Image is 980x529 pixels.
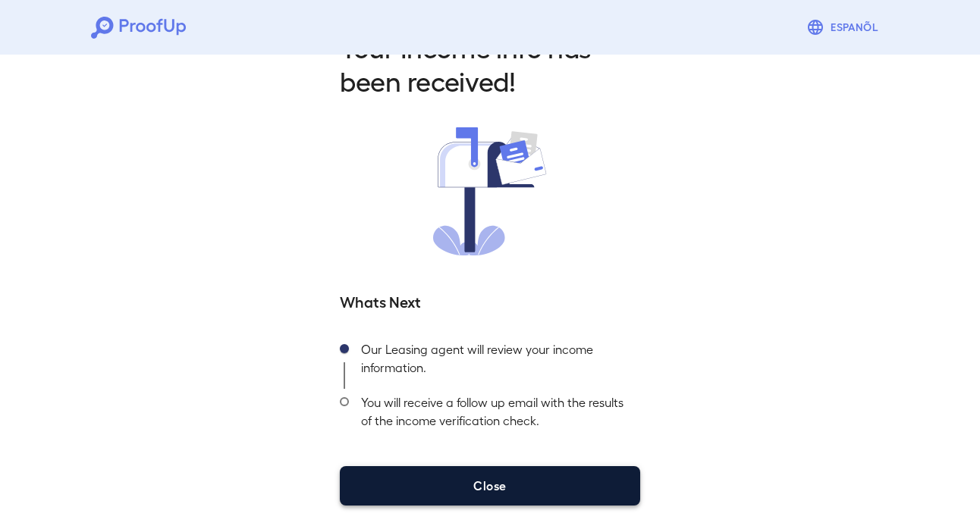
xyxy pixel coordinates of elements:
div: You will receive a follow up email with the results of the income verification check. [349,389,640,442]
h5: Whats Next [340,290,640,311]
div: Our Leasing agent will review your income information. [349,336,640,389]
img: received.svg [433,127,547,255]
button: Close [340,466,640,506]
h2: Your Income info has been received! [340,30,640,97]
button: Espanõl [800,12,889,42]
